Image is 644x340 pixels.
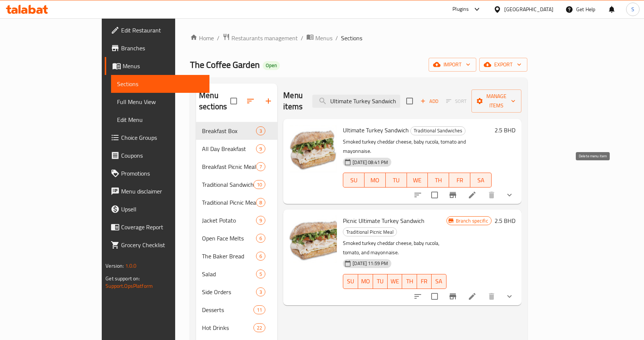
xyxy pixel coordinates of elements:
button: TH [428,173,449,188]
span: Jacket Potato [202,216,256,225]
span: The Baker Bread [202,252,256,261]
span: Add item [417,95,441,107]
a: Menus [105,57,209,75]
span: WE [391,276,399,287]
span: TU [389,175,404,186]
span: Restaurants management [231,34,298,42]
span: Traditional Picnic Meal [202,198,256,207]
a: Coupons [105,147,209,164]
span: Edit Restaurant [121,26,203,35]
span: The Coffee Garden [190,56,260,73]
button: SA [432,274,446,289]
div: Traditional Sandwiches [410,126,465,135]
span: export [485,60,521,69]
span: Add [419,97,439,106]
button: SU [343,173,364,188]
div: items [256,198,265,207]
div: items [253,180,265,189]
span: 7 [256,163,265,170]
span: Choice Groups [121,133,203,142]
li: / [301,34,303,42]
span: MO [367,175,383,186]
p: Smoked turkey cheddar cheese, baby rucola, tomato and mayonnaise. [343,137,491,156]
span: FR [452,175,467,186]
button: Branch-specific-item [444,287,462,305]
span: WE [410,175,425,186]
div: items [256,287,265,296]
span: 6 [256,253,265,260]
a: Full Menu View [111,93,209,111]
li: / [217,34,220,42]
span: import [435,60,470,69]
nav: breadcrumb [190,33,527,43]
a: Edit menu item [468,191,477,199]
span: Side Orders [202,287,256,296]
button: Add section [259,92,277,110]
span: 3 [256,127,265,135]
span: TU [376,276,385,287]
div: items [256,126,265,135]
button: SA [470,173,492,188]
div: items [253,305,265,314]
span: Upsell [121,205,203,214]
button: TU [373,274,388,289]
span: Branch specific [453,217,491,224]
div: Plugins [452,5,469,14]
span: Edit Menu [117,115,203,124]
div: Open Face Melts [202,234,256,243]
span: 1.0.0 [125,261,137,271]
button: Branch-specific-item [444,186,462,204]
div: Breakfast Box3 [196,122,277,140]
span: 11 [254,306,265,314]
span: Sections [117,79,203,88]
span: Picnic Ultimate Turkey Sandwich [343,215,424,226]
a: Restaurants management [222,33,298,43]
button: delete [483,186,501,204]
div: Traditional Picnic Meal [343,227,397,236]
h2: Menu sections [199,90,230,112]
button: TH [402,274,417,289]
div: Salad [202,270,256,278]
span: MO [361,276,370,287]
button: SU [343,274,358,289]
a: Coverage Report [105,218,209,236]
div: items [256,234,265,243]
span: Full Menu View [117,97,203,106]
span: Desserts [202,305,253,314]
svg: Show Choices [505,292,514,301]
img: Ultimate Turkey Sandwich [289,125,337,173]
div: Side Orders3 [196,283,277,301]
span: Select section first [441,95,471,107]
div: Jacket Potato9 [196,211,277,229]
span: Get support on: [105,274,140,283]
span: Grocery Checklist [121,240,203,249]
span: 6 [256,235,265,242]
button: delete [483,287,501,305]
div: items [256,216,265,225]
span: 8 [256,199,265,206]
button: MO [358,274,373,289]
span: Select section [402,93,417,109]
span: [DATE] 11:59 PM [350,260,391,267]
span: Coupons [121,151,203,160]
span: Hot Drinks [202,323,253,332]
span: SU [346,276,355,287]
button: export [479,58,527,72]
span: Ultimate Turkey Sandwich [343,125,409,136]
div: Hot Drinks22 [196,319,277,337]
span: [DATE] 08:41 PM [350,159,391,166]
div: items [256,270,265,278]
span: 22 [254,324,265,331]
a: Menus [306,33,332,43]
span: SA [473,175,489,186]
div: [GEOGRAPHIC_DATA] [504,5,553,13]
h6: 2.5 BHD [495,215,515,226]
span: Open [263,62,280,69]
div: Desserts11 [196,301,277,319]
span: Select to update [427,289,442,304]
